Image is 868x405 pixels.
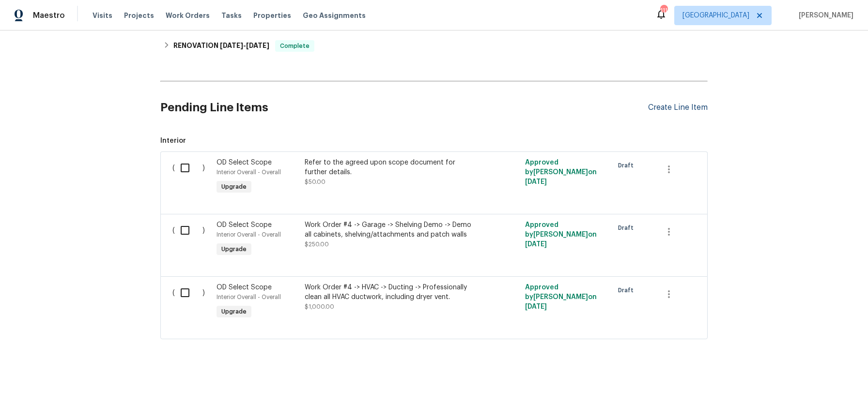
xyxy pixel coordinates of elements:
span: [DATE] [220,42,243,49]
span: [PERSON_NAME] [795,11,853,20]
span: Complete [276,41,313,51]
span: [DATE] [525,179,547,185]
span: Projects [124,11,154,20]
div: Create Line Item [648,103,708,112]
span: [GEOGRAPHIC_DATA] [682,11,749,20]
span: OD Select Scope [217,159,272,166]
span: [DATE] [525,303,547,310]
span: Draft [618,223,637,233]
span: Interior Overall - Overall [217,294,281,300]
span: Approved by [PERSON_NAME] on [525,222,597,248]
div: Refer to the agreed upon scope document for further details. [305,158,475,177]
span: Visits [93,11,112,20]
span: Properties [253,11,291,20]
span: Interior Overall - Overall [217,232,281,238]
div: 111 [660,6,667,15]
div: RENOVATION [DATE]-[DATE]Complete [160,34,708,58]
span: Upgrade [217,307,250,316]
span: Maestro [33,11,65,20]
span: [DATE] [246,42,269,49]
span: Geo Assignments [303,11,366,20]
span: Work Orders [166,11,210,20]
h2: Pending Line Items [160,85,648,130]
span: OD Select Scope [217,284,272,291]
div: Work Order #4 -> Garage -> Shelving Demo -> Demo all cabinets, shelving/attachments and patch walls [305,220,475,240]
span: Draft [618,161,637,170]
span: Approved by [PERSON_NAME] on [525,284,597,310]
span: OD Select Scope [217,222,272,228]
span: $1,000.00 [305,304,334,310]
span: Tasks [221,12,242,19]
div: ( ) [170,217,214,262]
span: [DATE] [525,241,547,248]
span: Interior [160,136,708,146]
span: Interior Overall - Overall [217,169,281,175]
span: Approved by [PERSON_NAME] on [525,159,597,185]
div: Work Order #4 -> HVAC -> Ducting -> Professionally clean all HVAC ductwork, including dryer vent. [305,283,475,302]
span: Upgrade [217,182,250,192]
span: - [220,42,269,49]
div: ( ) [170,155,214,199]
span: Upgrade [217,244,250,254]
div: ( ) [170,280,214,324]
span: Draft [618,285,637,295]
span: $250.00 [305,241,329,247]
span: $50.00 [305,179,325,185]
h6: RENOVATION [173,40,269,52]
